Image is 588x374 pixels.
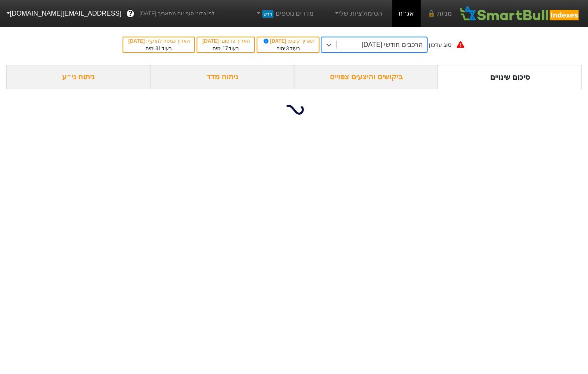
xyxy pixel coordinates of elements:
[222,46,228,51] span: 17
[155,46,161,51] span: 31
[262,38,288,44] span: [DATE]
[361,40,422,50] div: הרכבים חודשי [DATE]
[262,37,315,45] div: תאריך קובע :
[201,37,250,45] div: תאריך פרסום :
[6,65,150,89] div: ניתוח ני״ע
[127,45,190,52] div: בעוד ימים
[330,5,385,22] a: הסימולציות שלי
[201,45,250,52] div: בעוד ימים
[128,38,146,44] span: [DATE]
[438,65,582,89] div: סיכום שינויים
[150,65,294,89] div: ניתוח מדד
[128,8,133,19] span: ?
[202,38,220,44] span: [DATE]
[262,45,315,52] div: בעוד ימים
[262,10,273,18] span: חדש
[127,37,190,45] div: תאריך כניסה לתוקף :
[286,46,289,51] span: 3
[284,100,304,120] img: loading...
[252,5,317,22] a: מדדים נוספיםחדש
[429,41,451,49] div: סוג עדכון
[458,5,581,22] img: SmartBull
[139,9,215,18] span: לפי נתוני סוף יום מתאריך [DATE]
[294,65,438,89] div: ביקושים והיצעים צפויים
